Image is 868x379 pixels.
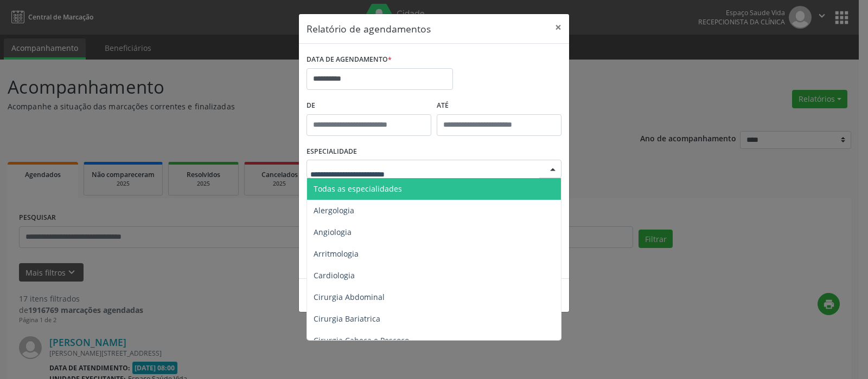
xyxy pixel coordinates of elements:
[314,335,409,345] span: Cirurgia Cabeça e Pescoço
[307,51,392,68] label: DATA DE AGENDAMENTO
[314,249,359,259] span: Arritmologia
[314,205,354,215] span: Alergologia
[437,97,561,114] label: ATÉ
[314,292,385,302] span: Cirurgia Abdominal
[307,143,357,160] label: ESPECIALIDADE
[307,22,431,36] h5: Relatório de agendamentos
[314,313,380,324] span: Cirurgia Bariatrica
[307,97,431,114] label: De
[314,184,402,194] span: Todas as especialidades
[547,14,569,41] button: Close
[314,270,355,280] span: Cardiologia
[314,227,352,237] span: Angiologia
